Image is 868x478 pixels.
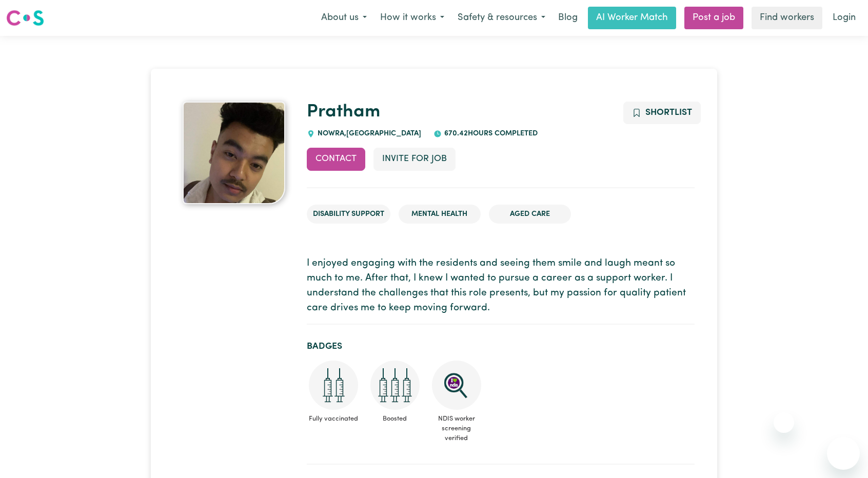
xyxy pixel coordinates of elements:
img: Pratham [183,102,285,204]
a: Pratham 's profile picture' [173,102,294,204]
a: Pratham [307,103,380,121]
img: Care and support worker has received booster dose of COVID-19 vaccination [370,361,420,410]
img: Care and support worker has received 2 doses of COVID-19 vaccine [309,361,358,410]
button: Safety & resources [451,7,552,29]
iframe: Close message [774,412,794,433]
li: Mental Health [399,205,481,224]
span: 670.42 hours completed [442,130,538,137]
a: Login [826,7,862,29]
img: Careseekers logo [6,9,44,27]
a: AI Worker Match [588,7,676,29]
span: Boosted [368,410,422,428]
span: NOWRA , [GEOGRAPHIC_DATA] [315,130,421,137]
li: Aged Care [489,205,571,224]
button: Add to shortlist [623,102,701,124]
p: I enjoyed engaging with the residents and seeing them smile and laugh meant so much to me. After ... [307,256,695,315]
a: Careseekers logo [6,6,44,30]
span: Fully vaccinated [307,410,360,428]
span: NDIS worker screening verified [430,410,483,448]
a: Blog [552,7,584,29]
a: Find workers [752,7,822,29]
button: Contact [307,148,365,170]
a: Post a job [684,7,743,29]
iframe: Button to launch messaging window [827,437,860,470]
li: Disability Support [307,205,390,224]
button: About us [314,7,373,29]
h2: Badges [307,341,695,352]
button: How it works [373,7,451,29]
img: NDIS Worker Screening Verified [432,361,481,410]
span: Shortlist [645,108,692,117]
button: Invite for Job [373,148,456,170]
